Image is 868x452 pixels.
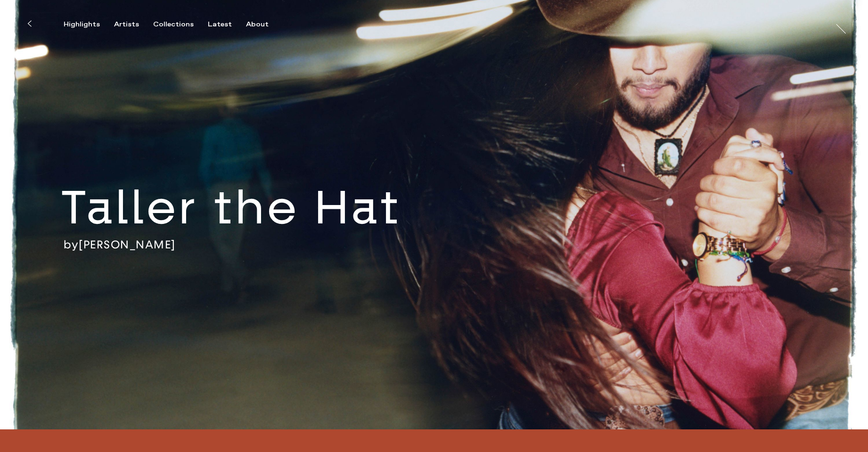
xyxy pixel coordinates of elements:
div: Collections [153,20,194,29]
h2: Taller the Hat [61,178,466,237]
button: Highlights [64,20,114,29]
div: Artists [114,20,139,29]
span: by [64,237,79,251]
button: Latest [208,20,246,29]
button: Artists [114,20,153,29]
a: [PERSON_NAME] [79,237,176,251]
div: Latest [208,20,232,29]
button: About [246,20,283,29]
div: About [246,20,269,29]
div: Highlights [64,20,100,29]
button: Collections [153,20,208,29]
